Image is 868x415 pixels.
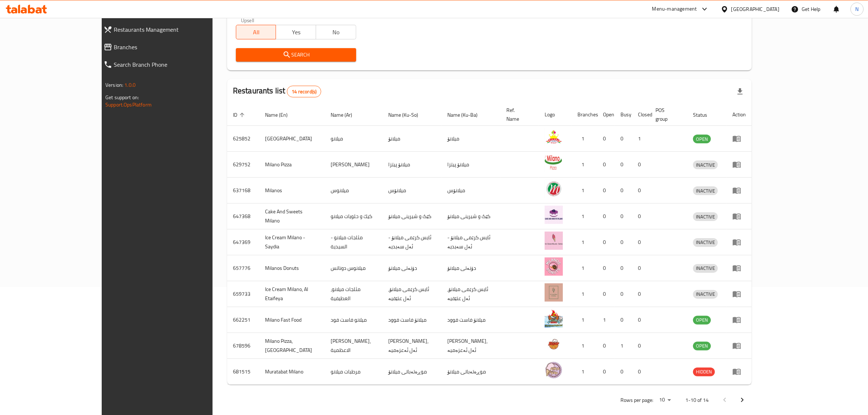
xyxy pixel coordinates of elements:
[545,154,563,172] img: Milano Pizza
[441,333,501,359] td: [PERSON_NAME]، ئەل ئەعزەمیە
[597,178,615,203] td: 0
[545,180,563,198] img: Milanos
[632,281,650,307] td: 0
[632,203,650,229] td: 0
[287,88,321,95] span: 14 record(s)
[325,281,382,307] td: مثلجات ميلانو، العطيفية
[732,315,746,324] div: Menu
[732,264,746,272] div: Menu
[441,203,501,229] td: کێک و شیرینی میلانۆ
[597,152,615,178] td: 0
[105,100,152,109] a: Support.OpsPlatform
[632,126,650,152] td: 1
[732,290,746,298] div: Menu
[572,229,597,255] td: 1
[114,43,241,51] span: Branches
[731,5,779,13] div: [GEOGRAPHIC_DATA]
[632,178,650,203] td: 0
[693,110,717,119] span: Status
[105,80,123,90] span: Version:
[276,25,316,39] button: Yes
[325,178,382,203] td: ميلانوس
[325,152,382,178] td: [PERSON_NAME]
[693,161,718,169] span: INACTIVE
[545,309,563,327] img: Milano Fast Food
[389,110,428,119] span: Name (Ku-So)
[572,281,597,307] td: 1
[441,229,501,255] td: ئایس کرێمی میلانۆ - ئەل سەیدیە
[325,307,382,333] td: ميلانو فاست فود
[632,359,650,385] td: 0
[632,255,650,281] td: 0
[693,238,718,247] span: INACTIVE
[693,290,718,299] div: INACTIVE
[615,333,632,359] td: 1
[597,359,615,385] td: 0
[383,255,442,281] td: دۆنەتی میلانۆ
[597,333,615,359] td: 0
[615,307,632,333] td: 0
[732,186,746,195] div: Menu
[124,80,136,90] span: 1.0.0
[732,212,746,221] div: Menu
[732,160,746,169] div: Menu
[331,110,362,119] span: Name (Ar)
[632,307,650,333] td: 0
[615,359,632,385] td: 0
[572,104,597,126] th: Branches
[572,333,597,359] td: 1
[693,316,711,324] span: OPEN
[693,160,718,169] div: INACTIVE
[572,203,597,229] td: 1
[259,333,325,359] td: Milano Pizza, [GEOGRAPHIC_DATA]
[693,290,718,298] span: INACTIVE
[441,281,501,307] td: ئایس کرێمی میلانۆ، ئەل عتێفیە
[239,27,273,38] span: All
[693,342,711,350] span: OPEN
[383,229,442,255] td: ئایس کرێمی میلانۆ - ئەل سەیدیە
[242,50,350,59] span: Search
[597,126,615,152] td: 0
[615,152,632,178] td: 0
[693,135,711,143] div: OPEN
[506,106,530,123] span: Ref. Name
[259,281,325,307] td: Ice Cream Milano, Al Etaifeya
[98,21,247,38] a: Restaurants Management
[383,152,442,178] td: میلانۆ پیتزا
[572,126,597,152] td: 1
[572,307,597,333] td: 1
[383,333,442,359] td: [PERSON_NAME]، ئەل ئەعزەمیە
[259,359,325,385] td: Muratabat Milano
[693,264,718,273] div: INACTIVE
[733,391,751,409] button: Next page
[597,307,615,333] td: 1
[632,152,650,178] td: 0
[447,110,487,119] span: Name (Ku-Ba)
[693,187,718,195] span: INACTIVE
[545,283,563,302] img: Ice Cream Milano, Al Etaifeya
[383,203,442,229] td: کێک و شیرینی میلانۆ
[539,104,572,126] th: Logo
[325,126,382,152] td: ميلانو
[441,255,501,281] td: دۆنەتی میلانۆ
[319,27,353,38] span: No
[114,25,241,34] span: Restaurants Management
[693,135,711,143] span: OPEN
[383,178,442,203] td: میلانۆس
[620,396,653,405] p: Rows per page:
[597,229,615,255] td: 0
[615,229,632,255] td: 0
[572,178,597,203] td: 1
[656,395,674,406] div: Rows per page:
[441,307,501,333] td: میلانۆ فاست فوود
[98,56,247,73] a: Search Branch Phone
[105,93,139,102] span: Get support on:
[545,232,563,250] img: Ice Cream Milano - Saydia
[383,281,442,307] td: ئایس کرێمی میلانۆ، ئەل عتێفیە
[259,255,325,281] td: Milanos Donuts
[693,368,715,376] span: HIDDEN
[316,25,356,39] button: No
[655,106,678,123] span: POS group
[615,203,632,229] td: 0
[325,255,382,281] td: ميلانوس دوناتس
